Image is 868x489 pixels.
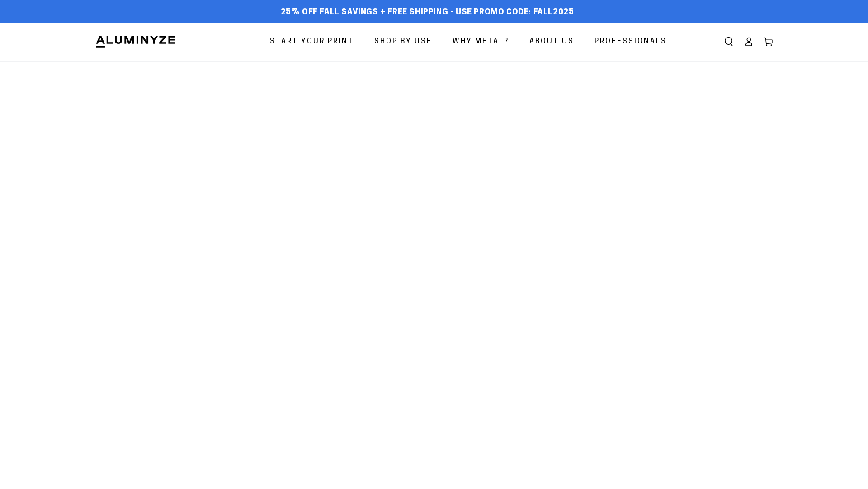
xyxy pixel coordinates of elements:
[95,35,176,48] img: Aluminyze
[446,30,516,54] a: Why Metal?
[281,8,574,18] span: 25% off FALL Savings + Free Shipping - Use Promo Code: FALL2025
[270,35,354,48] span: Start Your Print
[263,30,361,54] a: Start Your Print
[453,35,509,48] span: Why Metal?
[368,30,439,54] a: Shop By Use
[719,32,739,52] summary: Search our site
[374,35,432,48] span: Shop By Use
[588,30,674,54] a: Professionals
[529,35,574,48] span: About Us
[594,35,667,48] span: Professionals
[523,30,581,54] a: About Us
